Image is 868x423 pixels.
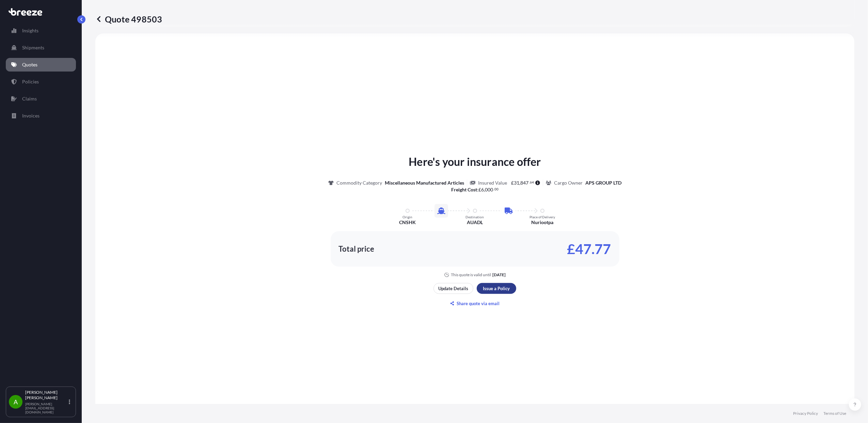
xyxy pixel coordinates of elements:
p: [PERSON_NAME] [PERSON_NAME] [25,390,67,401]
span: 31 [514,181,519,185]
p: AUADL [467,219,483,226]
p: Issue a Policy [483,285,510,292]
p: Share quote via email [457,300,500,307]
a: Privacy Policy [793,411,818,416]
p: Shipments [22,44,44,51]
button: Update Details [433,283,473,294]
span: . [529,181,530,184]
p: Invoices [22,112,40,119]
p: £47.77 [567,244,611,254]
p: Commodity Category [336,179,382,186]
p: Insights [22,27,38,34]
span: 000 [485,187,493,192]
span: . [493,188,494,190]
p: Quote 498503 [95,14,162,25]
p: Here's your insurance offer [409,154,541,170]
a: Insights [6,24,76,37]
a: Quotes [6,58,76,72]
span: , [484,187,485,192]
p: Policies [22,78,39,85]
button: Share quote via email [433,298,516,309]
a: Policies [6,75,76,89]
span: 00 [494,188,499,190]
span: A [14,398,18,405]
p: Destination [466,215,484,219]
a: Terms of Use [823,411,846,416]
a: Invoices [6,109,76,123]
p: [PERSON_NAME][EMAIL_ADDRESS][DOMAIN_NAME] [25,402,67,414]
p: Total price [339,246,375,252]
p: Claims [22,95,37,102]
span: 64 [530,181,534,184]
p: Origin [403,215,412,219]
button: Issue a Policy [477,283,516,294]
p: Quotes [22,61,37,68]
span: 6 [481,187,484,192]
p: Cargo Owner [554,179,583,186]
a: Shipments [6,41,76,54]
p: CNSHK [399,219,416,226]
span: £ [511,181,514,185]
p: This quote is valid until [451,272,491,278]
span: , [519,181,520,185]
p: [DATE] [492,272,506,278]
p: Insured Value [478,179,507,186]
p: APS GROUP LTD [585,179,621,186]
p: Nuriootpa [531,219,553,226]
span: £ [478,187,481,192]
p: Miscellaneous Manufactured Articles [385,179,464,186]
a: Claims [6,92,76,106]
p: : [451,186,499,193]
span: 847 [520,181,528,185]
p: Update Details [439,285,469,292]
b: Freight Cost [451,187,477,192]
p: Place of Delivery [530,215,555,219]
